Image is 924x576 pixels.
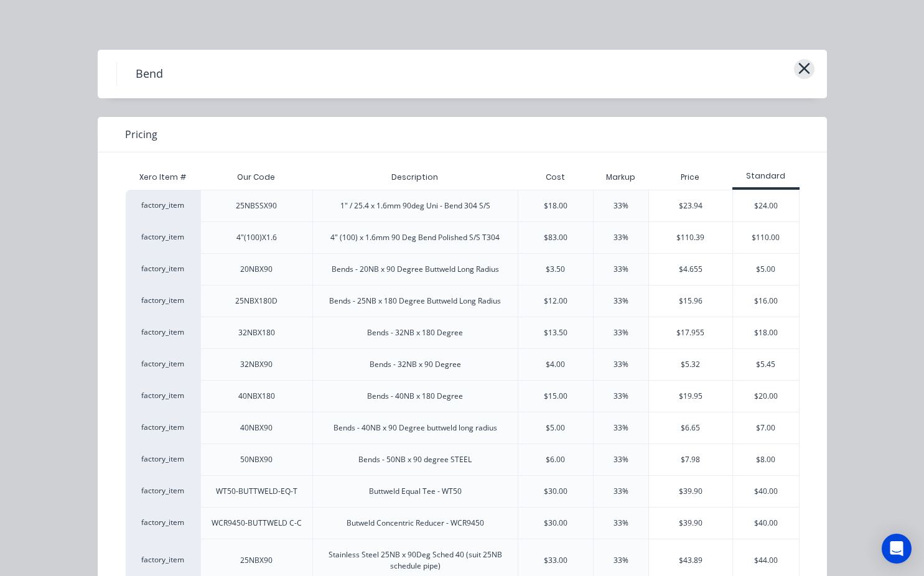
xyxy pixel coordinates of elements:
[649,476,732,507] div: $39.90
[381,162,448,193] div: Description
[546,359,565,370] div: $4.00
[733,444,800,475] div: $8.00
[370,359,461,370] div: Bends - 32NB x 90 Degree
[334,422,497,434] div: Bends - 40NB x 90 Degree buttweld long radius
[347,518,484,529] div: Butweld Concentric Reducer - WCR9450
[649,222,732,253] div: $110.39
[240,422,273,434] div: 40NBX90
[330,232,500,243] div: 4" (100) x 1.6mm 90 Deg Bend Polished S/S T304
[614,518,628,529] div: 33%
[238,391,275,402] div: 40NBX180
[649,349,732,380] div: $5.32
[329,295,501,307] div: Bends - 25NB x 180 Degree Buttweld Long Radius
[546,454,565,465] div: $6.00
[648,165,732,190] div: Price
[236,200,277,211] div: 25NBSSX90
[733,349,800,380] div: $5.45
[649,190,732,221] div: $23.94
[614,391,628,402] div: 33%
[212,518,302,529] div: WCR9450-BUTTWELD C-C
[126,444,200,475] div: factory_item
[544,555,567,566] div: $33.00
[733,286,800,317] div: $16.00
[332,264,499,275] div: Bends - 20NB x 90 Degree Buttweld Long Radius
[544,295,567,307] div: $12.00
[733,254,800,285] div: $5.00
[614,200,628,211] div: 33%
[649,254,732,285] div: $4.655
[882,534,912,564] div: Open Intercom Messenger
[240,264,273,275] div: 20NBX90
[126,475,200,507] div: factory_item
[614,264,628,275] div: 33%
[614,422,628,434] div: 33%
[367,391,463,402] div: Bends - 40NB x 180 Degree
[546,264,565,275] div: $3.50
[236,232,277,243] div: 4"(100)X1.6
[733,412,800,444] div: $7.00
[126,317,200,348] div: factory_item
[614,454,628,465] div: 33%
[733,190,800,221] div: $24.00
[544,518,567,529] div: $30.00
[126,253,200,285] div: factory_item
[240,454,273,465] div: 50NBX90
[126,507,200,539] div: factory_item
[733,381,800,412] div: $20.00
[733,317,800,348] div: $18.00
[544,232,567,243] div: $83.00
[240,555,273,566] div: 25NBX90
[733,508,800,539] div: $40.00
[126,190,200,221] div: factory_item
[126,285,200,317] div: factory_item
[544,327,567,338] div: $13.50
[649,286,732,317] div: $15.96
[649,317,732,348] div: $17.955
[649,381,732,412] div: $19.95
[593,165,648,190] div: Markup
[649,508,732,539] div: $39.90
[235,295,278,307] div: 25NBX180D
[544,391,567,402] div: $15.00
[216,486,297,497] div: WT50-BUTTWELD-EQ-T
[126,380,200,412] div: factory_item
[649,444,732,475] div: $7.98
[546,422,565,434] div: $5.00
[116,62,182,86] h4: Bend
[544,486,567,497] div: $30.00
[126,412,200,444] div: factory_item
[358,454,472,465] div: Bends - 50NB x 90 degree STEEL
[367,327,463,338] div: Bends - 32NB x 180 Degree
[126,165,200,190] div: Xero Item #
[614,486,628,497] div: 33%
[125,127,157,142] span: Pricing
[544,200,567,211] div: $18.00
[126,348,200,380] div: factory_item
[733,476,800,507] div: $40.00
[614,327,628,338] div: 33%
[240,359,273,370] div: 32NBX90
[126,221,200,253] div: factory_item
[238,327,275,338] div: 32NBX180
[340,200,490,211] div: 1" / 25.4 x 1.6mm 90deg Uni - Bend 304 S/S
[614,555,628,566] div: 33%
[614,359,628,370] div: 33%
[227,162,285,193] div: Our Code
[518,165,594,190] div: Cost
[323,549,508,572] div: Stainless Steel 25NB x 90Deg Sched 40 (suit 25NB schedule pipe)
[733,222,800,253] div: $110.00
[649,412,732,444] div: $6.65
[614,232,628,243] div: 33%
[614,295,628,307] div: 33%
[732,170,800,182] div: Standard
[369,486,462,497] div: Buttweld Equal Tee - WT50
